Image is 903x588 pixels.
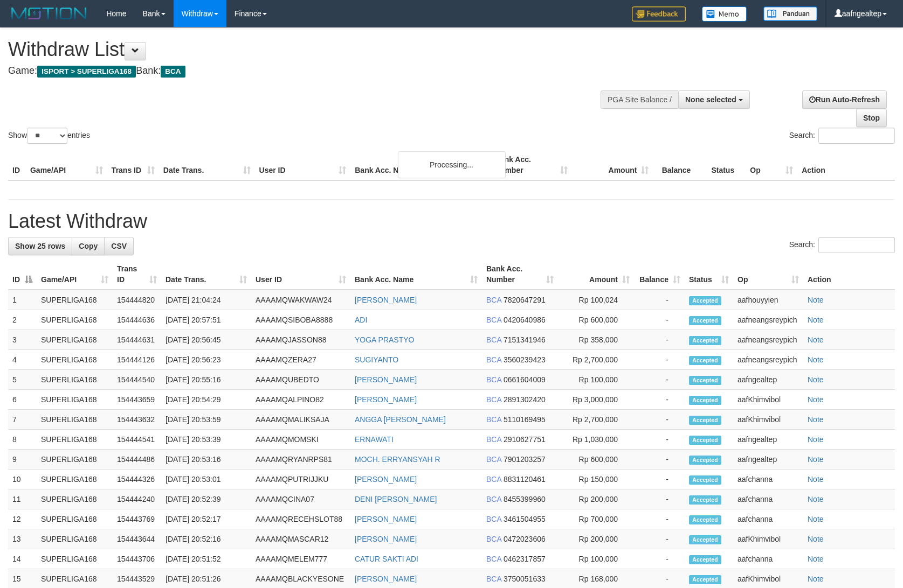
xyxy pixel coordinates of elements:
[113,290,161,310] td: 154444820
[808,535,824,543] a: Note
[161,410,251,430] td: [DATE] 20:53:59
[8,529,37,549] td: 13
[491,150,572,180] th: Bank Acc. Number
[733,430,803,450] td: aafngealtep
[113,350,161,370] td: 154444126
[8,150,26,180] th: ID
[8,390,37,410] td: 6
[808,515,824,523] a: Note
[634,370,685,390] td: -
[486,435,501,444] span: BCA
[733,489,803,509] td: aafchanna
[161,66,185,78] span: BCA
[601,90,678,109] div: PGA Site Balance /
[355,475,417,484] a: [PERSON_NAME]
[355,495,437,503] a: DENI [PERSON_NAME]
[8,509,37,529] td: 12
[113,259,161,290] th: Trans ID: activate to sort column ascending
[37,430,113,450] td: SUPERLIGA168
[808,475,824,484] a: Note
[161,489,251,509] td: [DATE] 20:52:39
[111,242,127,250] span: CSV
[689,535,721,544] span: Accepted
[482,259,558,290] th: Bank Acc. Number: activate to sort column ascending
[113,370,161,390] td: 154444540
[37,370,113,390] td: SUPERLIGA168
[161,310,251,330] td: [DATE] 20:57:51
[634,310,685,330] td: -
[161,509,251,529] td: [DATE] 20:52:17
[255,150,351,180] th: User ID
[37,330,113,350] td: SUPERLIGA168
[8,290,37,310] td: 1
[113,390,161,410] td: 154443659
[486,395,501,404] span: BCA
[355,515,417,523] a: [PERSON_NAME]
[37,489,113,509] td: SUPERLIGA168
[504,555,546,563] span: Copy 0462317857 to clipboard
[8,450,37,470] td: 9
[8,489,37,509] td: 11
[251,489,350,509] td: AAAAMQCINA07
[251,470,350,489] td: AAAAMQPUTRIJJKU
[161,450,251,470] td: [DATE] 20:53:16
[808,415,824,424] a: Note
[733,470,803,489] td: aafchanna
[355,555,418,563] a: CATUR SAKTI ADI
[251,330,350,350] td: AAAAMQJASSON88
[634,470,685,489] td: -
[803,259,895,290] th: Action
[355,335,414,344] a: YOGA PRASTYO
[8,350,37,370] td: 4
[161,370,251,390] td: [DATE] 20:55:16
[37,66,136,78] span: ISPORT > SUPERLIGA168
[733,370,803,390] td: aafngealtep
[733,549,803,569] td: aafchanna
[504,335,546,344] span: Copy 7151341946 to clipboard
[37,410,113,430] td: SUPERLIGA168
[689,575,721,584] span: Accepted
[808,335,824,344] a: Note
[251,370,350,390] td: AAAAMQUBEDTO
[733,410,803,430] td: aafKhimvibol
[653,150,707,180] th: Balance
[486,575,501,583] span: BCA
[689,396,721,405] span: Accepted
[634,529,685,549] td: -
[634,259,685,290] th: Balance: activate to sort column ascending
[37,529,113,549] td: SUPERLIGA168
[504,475,546,484] span: Copy 8831120461 to clipboard
[808,355,824,364] a: Note
[161,470,251,489] td: [DATE] 20:53:01
[37,390,113,410] td: SUPERLIGA168
[350,259,482,290] th: Bank Acc. Name: activate to sort column ascending
[37,290,113,310] td: SUPERLIGA168
[504,415,546,424] span: Copy 5110169495 to clipboard
[689,555,721,564] span: Accepted
[763,6,817,21] img: panduan.png
[558,489,634,509] td: Rp 200,000
[486,415,501,424] span: BCA
[558,410,634,430] td: Rp 2,700,000
[251,509,350,529] td: AAAAMQRECEHSLOT88
[733,509,803,529] td: aafchanna
[486,355,501,364] span: BCA
[733,350,803,370] td: aafneangsreypich
[355,435,394,444] a: ERNAWATI
[113,450,161,470] td: 154444486
[808,316,824,324] a: Note
[251,259,350,290] th: User ID: activate to sort column ascending
[558,430,634,450] td: Rp 1,030,000
[251,350,350,370] td: AAAAMQZERA27
[398,151,506,178] div: Processing...
[161,350,251,370] td: [DATE] 20:56:23
[37,350,113,370] td: SUPERLIGA168
[486,495,501,503] span: BCA
[8,310,37,330] td: 2
[504,495,546,503] span: Copy 8455399960 to clipboard
[355,296,417,304] a: [PERSON_NAME]
[789,237,895,253] label: Search:
[37,470,113,489] td: SUPERLIGA168
[558,330,634,350] td: Rp 358,000
[15,242,65,250] span: Show 25 rows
